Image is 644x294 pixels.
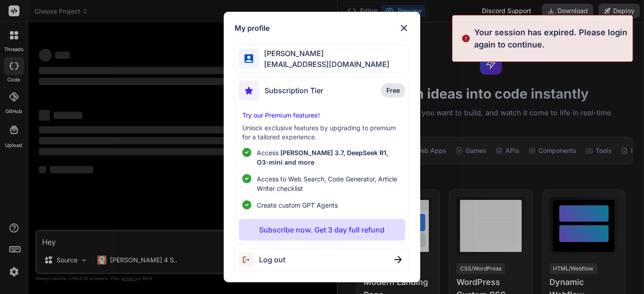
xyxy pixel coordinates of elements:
[242,111,402,120] p: Try our Premium features!
[239,219,406,241] button: Subscribe now. Get 3 day full refund
[394,256,402,263] img: close
[235,23,269,33] h1: My profile
[257,200,338,210] span: Create custom GPT Agents
[474,26,627,51] p: Your session has expired. Please login again to continue.
[264,85,323,96] span: Subscription Tier
[260,224,385,235] p: Subscribe now. Get 3 day full refund
[245,54,253,63] img: profile
[386,86,400,95] span: Free
[257,174,402,193] span: Access to Web Search, Code Generator, Article Writer checklist
[259,254,285,265] span: Log out
[257,149,388,166] span: [PERSON_NAME] 3.7, DeepSeek R1, O3-mini and more
[399,23,409,33] img: close
[242,148,251,157] img: checklist
[461,26,471,51] img: alert
[259,48,390,59] span: [PERSON_NAME]
[257,148,402,167] p: Access
[239,252,259,267] img: logout
[259,59,390,70] span: [EMAIL_ADDRESS][DOMAIN_NAME]
[242,200,251,209] img: checklist
[242,123,402,142] p: Unlock exclusive features by upgrading to premium for a tailored experience.
[242,174,251,183] img: checklist
[239,81,259,101] img: subscription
